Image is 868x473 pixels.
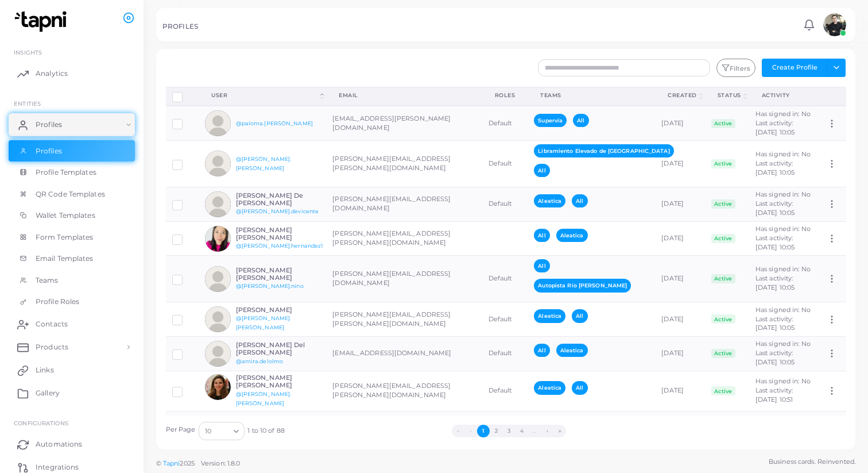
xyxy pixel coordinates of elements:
[572,309,587,322] span: All
[755,386,793,403] span: Last activity: [DATE] 10:51
[823,13,846,36] img: avatar
[553,425,566,437] button: Go to last page
[9,226,135,248] a: Form Templates
[36,319,68,329] span: Contacts
[36,210,95,221] span: Wallet Templates
[820,87,846,106] th: Action
[236,226,323,241] h6: [PERSON_NAME] [PERSON_NAME]
[326,302,482,337] td: [PERSON_NAME][EMAIL_ADDRESS][PERSON_NAME][DOMAIN_NAME]
[205,341,231,367] img: avatar
[14,420,68,426] span: Configurations
[534,259,549,272] span: All
[14,100,41,107] span: ENTITIES
[541,425,553,437] button: Go to next page
[285,425,734,437] ul: Pagination
[482,141,528,187] td: Default
[236,156,292,171] a: @[PERSON_NAME].[PERSON_NAME]
[326,256,482,302] td: [PERSON_NAME][EMAIL_ADDRESS][DOMAIN_NAME]
[205,306,231,332] img: avatar
[9,62,135,85] a: Analytics
[326,141,482,187] td: [PERSON_NAME][EMAIL_ADDRESS][PERSON_NAME][DOMAIN_NAME]
[236,341,320,356] h6: [PERSON_NAME] Del [PERSON_NAME]
[755,306,811,314] span: Has signed in: No
[534,309,565,322] span: Aleatica
[668,91,697,99] div: Created
[755,119,795,136] span: Last activity: [DATE] 10:05
[166,87,199,106] th: Row-selection
[326,106,482,140] td: [EMAIL_ADDRESS][PERSON_NAME][DOMAIN_NAME]
[711,199,735,209] span: Active
[236,192,320,207] h6: [PERSON_NAME] De [PERSON_NAME]
[482,302,528,337] td: Default
[236,208,319,214] a: @[PERSON_NAME].devicente
[755,234,795,251] span: Last activity: [DATE] 10:05
[711,274,735,283] span: Active
[534,194,565,207] span: Aleatica
[502,425,515,437] button: Go to page 3
[573,114,588,127] span: All
[755,377,811,385] span: Has signed in: No
[326,371,482,411] td: [PERSON_NAME][EMAIL_ADDRESS][PERSON_NAME][DOMAIN_NAME]
[36,232,94,243] span: Form Templates
[711,314,735,324] span: Active
[9,183,135,205] a: QR Code Templates
[482,411,528,445] td: Default
[711,159,735,168] span: Active
[9,113,135,136] a: Profiles
[655,336,705,371] td: [DATE]
[326,411,482,445] td: [PERSON_NAME][EMAIL_ADDRESS][DOMAIN_NAME]
[9,313,135,336] a: Contacts
[495,91,516,99] div: Roles
[9,336,135,359] a: Products
[36,275,59,286] span: Teams
[534,229,549,242] span: All
[755,265,811,273] span: Has signed in: No
[9,433,135,456] a: Automations
[211,91,318,99] div: User
[655,411,705,445] td: [DATE]
[482,371,528,411] td: Default
[205,191,231,217] img: avatar
[718,91,741,99] div: Status
[534,144,673,157] span: Libramiento Elevado de [GEOGRAPHIC_DATA]
[236,283,304,289] a: @[PERSON_NAME].nino
[755,199,795,217] span: Last activity: [DATE] 10:05
[482,106,528,140] td: Default
[534,114,567,127] span: Supervía
[326,336,482,371] td: [EMAIL_ADDRESS][DOMAIN_NAME]
[482,187,528,221] td: Default
[205,226,231,252] img: avatar
[205,374,231,400] img: avatar
[556,344,588,357] span: Aleatica
[10,11,74,32] img: logo
[482,336,528,371] td: Default
[490,425,502,437] button: Go to page 2
[655,187,705,221] td: [DATE]
[755,349,795,366] span: Last activity: [DATE] 10:05
[236,391,292,406] a: @[PERSON_NAME].[PERSON_NAME]
[477,425,490,437] button: Go to page 1
[655,371,705,411] td: [DATE]
[755,340,811,348] span: Has signed in: No
[36,120,62,130] span: Profiles
[482,256,528,302] td: Default
[534,279,631,292] span: Autopista Río [PERSON_NAME]
[14,49,42,56] span: INSIGHTS
[755,225,811,233] span: Has signed in: No
[9,359,135,382] a: Links
[655,256,705,302] td: [DATE]
[534,344,549,357] span: All
[820,13,849,36] a: avatar
[247,426,284,436] span: 1 to 10 of 88
[162,22,198,30] h5: PROFILES
[205,266,231,292] img: avatar
[236,243,323,249] a: @[PERSON_NAME].hernandez1
[339,91,470,99] div: Email
[205,151,231,176] img: avatar
[180,459,194,468] span: 2025
[711,119,735,128] span: Active
[36,365,54,375] span: Links
[156,459,240,468] span: ©
[326,221,482,256] td: [PERSON_NAME][EMAIL_ADDRESS][PERSON_NAME][DOMAIN_NAME]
